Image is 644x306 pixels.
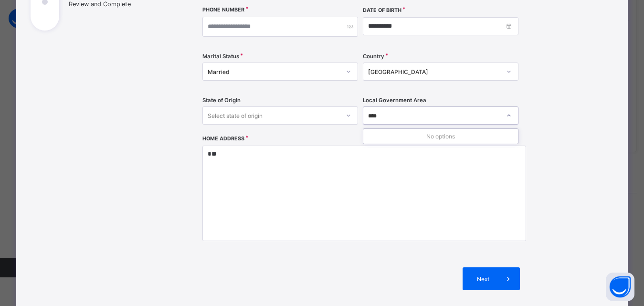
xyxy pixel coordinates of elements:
span: Marital Status [202,53,239,60]
div: Select state of origin [208,106,263,125]
div: [GEOGRAPHIC_DATA] [368,68,501,75]
div: No options [363,129,518,144]
label: Phone Number [202,7,244,13]
span: Next [470,275,497,283]
label: Date of Birth [363,7,401,13]
label: Home Address [202,136,244,142]
span: Country [363,53,384,60]
button: Open asap [606,273,634,301]
span: State of Origin [202,97,241,104]
div: Married [208,68,340,75]
span: Local Government Area [363,97,426,104]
